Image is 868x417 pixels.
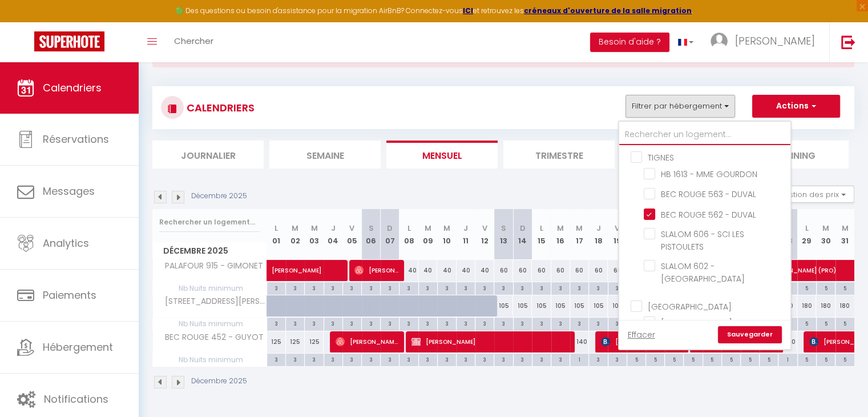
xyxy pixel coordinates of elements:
abbr: M [292,223,298,234]
div: 5 [798,318,816,328]
div: 3 [514,354,532,364]
th: 09 [418,209,437,260]
span: [PERSON_NAME] [601,331,683,352]
abbr: L [407,223,411,234]
div: 180 [835,295,854,316]
div: 5 [703,354,721,364]
div: 3 [286,318,304,328]
span: SLALOM 602 - [GEOGRAPHIC_DATA] [661,260,745,284]
div: 3 [419,282,437,293]
div: 125 [286,331,305,352]
div: 3 [457,282,475,293]
div: 105 [532,295,551,316]
th: 31 [835,209,854,260]
span: [PERSON_NAME] [411,331,568,352]
a: ... [PERSON_NAME] [702,22,829,62]
a: Sauvegarder [718,326,782,343]
div: 3 [494,354,512,364]
span: Chercher [174,35,213,47]
img: logout [841,35,855,49]
button: Actions [752,95,840,118]
abbr: M [576,223,583,234]
abbr: J [331,223,336,234]
span: [PERSON_NAME] [354,259,398,281]
th: 19 [608,209,627,260]
div: 40 [475,260,494,281]
th: 01 [267,209,286,260]
strong: créneaux d'ouverture de la salle migration [524,6,692,15]
div: 3 [438,318,456,328]
span: [PERSON_NAME] [272,254,377,275]
div: 3 [551,354,570,364]
th: 04 [324,209,342,260]
div: 40 [437,260,456,281]
div: 3 [381,282,399,293]
div: 3 [457,318,475,328]
a: [PERSON_NAME] [267,260,286,282]
th: 13 [494,209,513,260]
div: 3 [475,282,494,293]
div: 105 [494,295,513,316]
th: 14 [513,209,532,260]
div: 3 [514,318,532,328]
abbr: M [443,223,450,234]
th: 06 [362,209,381,260]
div: 105 [608,295,627,316]
abbr: M [425,223,431,234]
button: Gestion des prix [769,186,854,203]
span: [STREET_ADDRESS][PERSON_NAME] [155,295,269,308]
span: Analytics [43,236,89,250]
span: [GEOGRAPHIC_DATA] [648,301,732,312]
a: Chercher [165,22,222,62]
div: 60 [494,260,513,281]
div: 1 [778,354,797,364]
div: 125 [305,331,324,352]
a: ICI [463,6,473,15]
th: 12 [475,209,494,260]
div: 3 [551,318,570,328]
div: 3 [362,318,380,328]
div: 3 [305,354,323,364]
div: 3 [457,354,475,364]
div: 3 [305,282,323,293]
span: Nb Nuits minimum [153,318,267,330]
th: 16 [551,209,570,260]
div: 5 [741,354,759,364]
span: Nb Nuits minimum [153,282,267,295]
a: Effacer [628,328,655,341]
div: 3 [362,282,380,293]
div: 3 [343,354,361,364]
li: Planning [737,141,849,169]
span: Notifications [44,392,108,406]
div: 5 [817,354,835,364]
div: 3 [419,318,437,328]
div: 3 [381,318,399,328]
li: Journalier [152,141,264,169]
div: 5 [835,318,854,328]
abbr: D [387,223,393,234]
th: 10 [437,209,456,260]
th: 07 [381,209,399,260]
div: 3 [608,282,627,293]
div: 3 [399,354,418,364]
div: 5 [817,282,835,293]
th: 18 [589,209,608,260]
li: Trimestre [503,141,615,169]
div: 3 [324,318,342,328]
button: Besoin d'aide ? [590,33,669,52]
div: 3 [532,354,551,364]
div: 3 [494,318,512,328]
div: 125 [267,331,286,352]
div: 3 [551,282,570,293]
span: Messages [43,184,95,198]
div: 3 [267,282,285,293]
div: 3 [438,354,456,364]
div: 3 [419,354,437,364]
span: PALAFOUR 915 - GIMONET [155,260,266,272]
span: Nb Nuits minimum [153,354,267,366]
th: 02 [286,209,305,260]
div: 105 [551,295,570,316]
abbr: J [463,223,468,234]
div: 3 [589,282,607,293]
abbr: M [822,223,829,234]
